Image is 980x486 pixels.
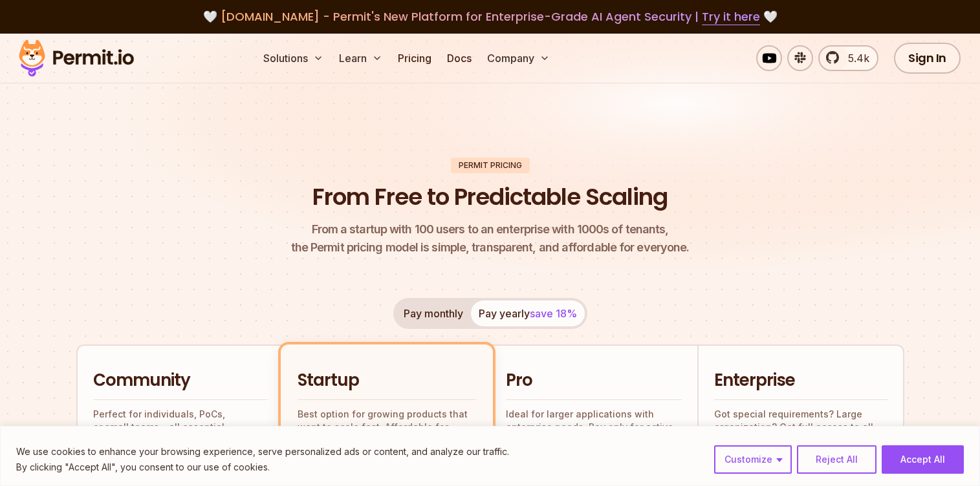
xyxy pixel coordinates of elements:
button: Learn [334,45,387,71]
button: Customize [714,445,792,474]
p: Perfect for individuals, PoCs, or small teams - all essential features included. [93,408,268,447]
h2: Enterprise [714,369,887,392]
button: Solutions [258,45,329,71]
p: Ideal for larger applications with enterprise needs. Pay only for active users, enterprise featur... [506,408,682,447]
a: 5.4k [818,45,878,71]
button: Company [482,45,555,71]
a: Docs [442,45,477,71]
div: Permit Pricing [451,158,530,173]
a: Pricing [393,45,437,71]
span: From a startup with 100 users to an enterprise with 1000s of tenants, [291,220,690,238]
button: Pay monthly [396,301,471,326]
p: the Permit pricing model is simple, transparent, and affordable for everyone. [291,220,690,257]
span: 5.4k [840,50,869,66]
p: Best option for growing products that want to scale fast. Affordable for everyone. Also great for... [298,408,476,447]
div: 🤍 🤍 [31,8,949,26]
a: Sign In [894,43,961,74]
p: We use cookies to enhance your browsing experience, serve personalized ads or content, and analyz... [16,444,509,460]
h2: Startup [298,369,476,392]
h1: From Free to Predictable Scaling [312,181,668,213]
button: Accept All [882,445,964,474]
img: Permit logo [13,36,140,80]
button: Reject All [797,445,877,474]
p: Got special requirements? Large organization? Get full access to all features, premium support, a... [714,408,887,460]
p: By clicking "Accept All", you consent to our use of cookies. [16,460,509,475]
span: [DOMAIN_NAME] - Permit's New Platform for Enterprise-Grade AI Agent Security | [221,8,760,25]
h2: Pro [506,369,682,392]
a: Try it here [702,8,760,25]
h2: Community [93,369,268,392]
